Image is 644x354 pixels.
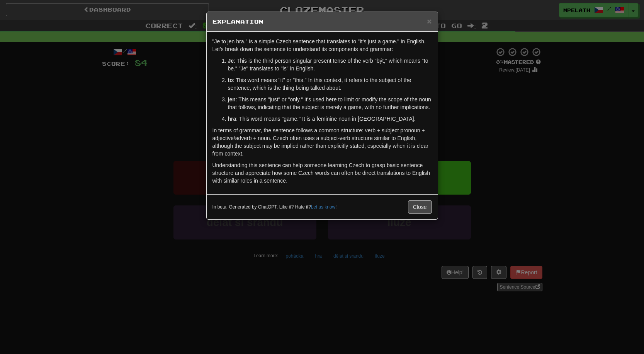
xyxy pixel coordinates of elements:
p: : This word means "game." It is a feminine noun in [GEOGRAPHIC_DATA]. [228,115,432,123]
strong: Je [228,58,234,64]
p: In terms of grammar, the sentence follows a common structure: verb + subject pronoun + adjective/... [212,127,432,157]
strong: hra [228,116,236,122]
button: Close [408,200,432,214]
small: In beta. Generated by ChatGPT. Like it? Hate it? ! [212,204,337,210]
p: Understanding this sentence can help someone learning Czech to grasp basic sentence structure and... [212,161,432,185]
span: × [427,17,432,26]
strong: jen [228,96,236,103]
p: : This is the third person singular present tense of the verb "být," which means "to be." "Je" tr... [228,57,432,72]
p: : This means "just" or "only." It's used here to limit or modify the scope of the noun that follo... [228,96,432,111]
a: Let us know [311,204,335,210]
strong: to [228,77,233,83]
p: "Je to jen hra." is a simple Czech sentence that translates to "It's just a game." in English. Le... [212,38,432,53]
p: : This word means "it" or "this." In this context, it refers to the subject of the sentence, whic... [228,76,432,92]
h5: Explanation [212,18,432,26]
button: Close [427,17,432,25]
